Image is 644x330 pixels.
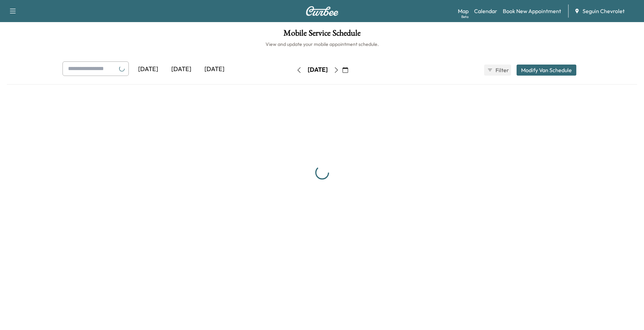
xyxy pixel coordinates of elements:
[165,61,198,77] div: [DATE]
[517,65,576,76] button: Modify Van Schedule
[484,65,511,76] button: Filter
[458,7,469,15] a: MapBeta
[461,14,469,19] div: Beta
[198,61,231,77] div: [DATE]
[308,66,328,74] div: [DATE]
[7,29,637,41] h1: Mobile Service Schedule
[132,61,165,77] div: [DATE]
[503,7,561,15] a: Book New Appointment
[474,7,497,15] a: Calendar
[306,6,339,16] img: Curbee Logo
[7,41,637,48] h6: View and update your mobile appointment schedule.
[583,7,625,15] span: Seguin Chevrolet
[496,66,508,74] span: Filter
